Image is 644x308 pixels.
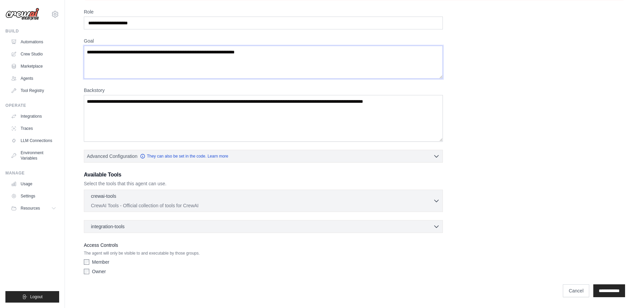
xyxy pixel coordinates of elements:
a: LLM Connections [8,135,59,146]
p: CrewAI Tools - Official collection of tools for CrewAI [91,202,433,209]
a: Usage [8,179,59,189]
p: Select the tools that this agent can use. [84,180,443,187]
label: Backstory [84,87,443,94]
label: Member [92,259,109,265]
div: Build [5,28,59,34]
h3: Available Tools [84,171,443,179]
span: integration-tools [91,223,125,230]
a: Tool Registry [8,85,59,96]
button: Advanced Configuration They can also be set in the code. Learn more [84,150,443,162]
a: Traces [8,123,59,134]
a: Marketplace [8,61,59,72]
a: Settings [8,191,59,202]
p: crewai-tools [91,193,116,199]
button: integration-tools [87,223,440,230]
a: Cancel [563,284,589,297]
p: The agent will only be visible to and executable by those groups. [84,251,443,256]
img: Logo [5,8,39,21]
button: Resources [8,203,59,214]
a: Crew Studio [8,49,59,60]
a: Environment Variables [8,147,59,164]
a: Agents [8,73,59,84]
label: Access Controls [84,241,443,249]
span: Logout [30,294,43,300]
div: Operate [5,103,59,108]
div: Manage [5,170,59,176]
label: Owner [92,268,106,275]
span: Resources [21,206,40,211]
button: Logout [5,291,59,303]
a: Integrations [8,111,59,122]
button: crewai-tools CrewAI Tools - Official collection of tools for CrewAI [87,193,440,209]
span: Advanced Configuration [87,153,137,160]
label: Role [84,8,443,15]
a: Automations [8,37,59,47]
a: They can also be set in the code. Learn more [140,153,228,159]
label: Goal [84,38,443,44]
